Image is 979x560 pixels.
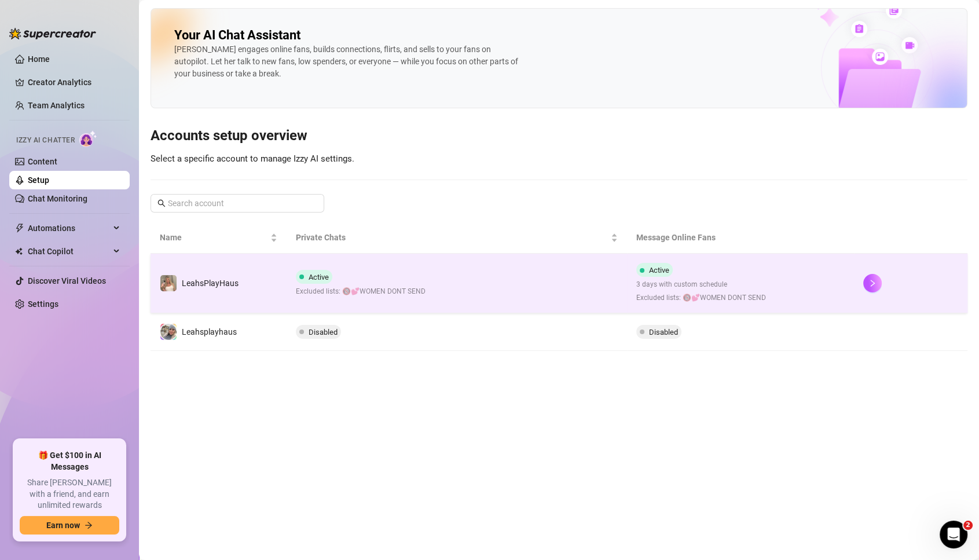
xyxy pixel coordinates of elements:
span: Active [649,266,669,274]
span: 🎁 Get $100 in AI Messages [20,450,119,473]
span: right [868,279,877,287]
span: Izzy AI Chatter [16,135,75,146]
th: Name [151,222,287,254]
span: 2 [963,521,973,530]
span: Name [160,231,268,244]
span: search [157,199,166,207]
th: Message Online Fans [627,222,854,254]
th: Private Chats [287,222,627,254]
span: Automations [28,219,110,237]
span: LeahsPlayHaus [182,279,239,288]
img: AI Chatter [79,130,97,147]
span: Active [309,273,329,281]
a: Chat Monitoring [28,194,87,203]
a: Discover Viral Videos [28,276,106,286]
div: [PERSON_NAME] engages online fans, builds connections, flirts, and sells to your fans on autopilo... [174,43,522,80]
span: Excluded lists: 🔞💕WOMEN DONT SEND [636,292,766,303]
img: Leahsplayhaus [160,324,177,340]
span: Disabled [309,328,338,336]
span: 3 days with custom schedule [636,279,766,290]
a: Team Analytics [28,101,85,110]
a: Home [28,54,50,64]
span: Share [PERSON_NAME] with a friend, and earn unlimited rewards [20,477,119,511]
a: Settings [28,299,58,309]
h3: Accounts setup overview [151,127,967,145]
input: Search account [168,197,308,210]
a: Setup [28,175,49,185]
h2: Your AI Chat Assistant [174,27,300,43]
span: arrow-right [85,521,93,529]
img: logo-BBDzfeDw.svg [9,28,96,39]
img: Chat Copilot [15,247,23,255]
a: Creator Analytics [28,73,120,91]
span: Earn now [46,521,80,530]
span: Chat Copilot [28,242,110,261]
iframe: Intercom live chat [940,521,967,548]
a: Content [28,157,57,166]
span: Disabled [649,328,678,336]
span: Select a specific account to manage Izzy AI settings. [151,153,354,164]
img: LeahsPlayHaus [160,275,177,291]
button: Earn nowarrow-right [20,516,119,535]
span: Private Chats [296,231,608,244]
span: Excluded lists: 🔞💕WOMEN DONT SEND [296,286,426,297]
button: right [863,274,882,292]
span: thunderbolt [15,224,24,233]
span: Leahsplayhaus [182,327,237,336]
